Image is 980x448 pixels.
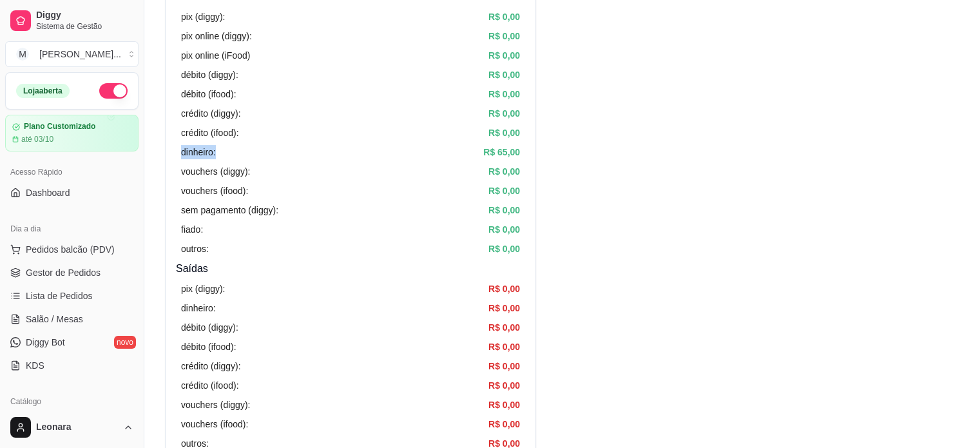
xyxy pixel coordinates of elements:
[181,417,248,431] article: vouchers (ifood):
[21,134,53,144] article: até 03/10
[181,282,225,296] article: pix (diggy):
[181,145,216,159] article: dinheiro:
[483,145,520,159] article: R$ 65,00
[488,398,520,412] article: R$ 0,00
[5,41,139,67] button: Select a team
[488,320,520,335] article: R$ 0,00
[488,29,520,43] article: R$ 0,00
[5,239,139,260] button: Pedidos balcão (PDV)
[488,203,520,217] article: R$ 0,00
[488,417,520,431] article: R$ 0,00
[176,261,525,277] h4: Saídas
[181,48,250,63] article: pix online (iFood)
[5,219,139,239] div: Dia a dia
[488,48,520,63] article: R$ 0,00
[488,126,520,140] article: R$ 0,00
[26,243,115,256] span: Pedidos balcão (PDV)
[5,162,139,182] div: Acesso Rápido
[5,332,139,353] a: Diggy Botnovo
[5,5,139,36] a: DiggySistema de Gestão
[488,106,520,121] article: R$ 0,00
[181,164,250,179] article: vouchers (diggy):
[181,203,278,217] article: sem pagamento (diggy):
[181,301,216,315] article: dinheiro:
[181,340,236,354] article: débito (ifood):
[181,320,238,335] article: débito (diggy):
[5,286,139,306] a: Lista de Pedidos
[5,182,139,203] a: Dashboard
[181,222,203,237] article: fiado:
[26,266,101,279] span: Gestor de Pedidos
[181,359,241,373] article: crédito (diggy):
[488,10,520,24] article: R$ 0,00
[181,29,252,43] article: pix online (diggy):
[5,262,139,283] a: Gestor de Pedidos
[26,186,70,199] span: Dashboard
[16,84,70,98] div: Loja aberta
[26,359,44,372] span: KDS
[488,87,520,101] article: R$ 0,00
[36,422,118,433] span: Leonara
[39,48,121,61] div: [PERSON_NAME] ...
[5,115,139,151] a: Plano Customizadoaté 03/10
[181,184,248,198] article: vouchers (ifood):
[488,282,520,296] article: R$ 0,00
[16,48,29,61] span: M
[36,21,133,32] span: Sistema de Gestão
[488,164,520,179] article: R$ 0,00
[5,309,139,329] a: Salão / Mesas
[5,412,139,443] button: Leonara
[181,126,238,140] article: crédito (ifood):
[5,391,139,412] div: Catálogo
[5,355,139,376] a: KDS
[24,122,95,131] article: Plano Customizado
[26,289,93,302] span: Lista de Pedidos
[488,242,520,256] article: R$ 0,00
[488,222,520,237] article: R$ 0,00
[181,87,236,101] article: débito (ifood):
[488,301,520,315] article: R$ 0,00
[181,68,238,82] article: débito (diggy):
[488,184,520,198] article: R$ 0,00
[488,340,520,354] article: R$ 0,00
[181,398,250,412] article: vouchers (diggy):
[181,10,225,24] article: pix (diggy):
[181,242,209,256] article: outros:
[488,378,520,393] article: R$ 0,00
[26,313,83,326] span: Salão / Mesas
[36,10,133,21] span: Diggy
[181,106,241,121] article: crédito (diggy):
[181,378,238,393] article: crédito (ifood):
[99,83,128,99] button: Alterar Status
[26,336,65,349] span: Diggy Bot
[488,359,520,373] article: R$ 0,00
[488,68,520,82] article: R$ 0,00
